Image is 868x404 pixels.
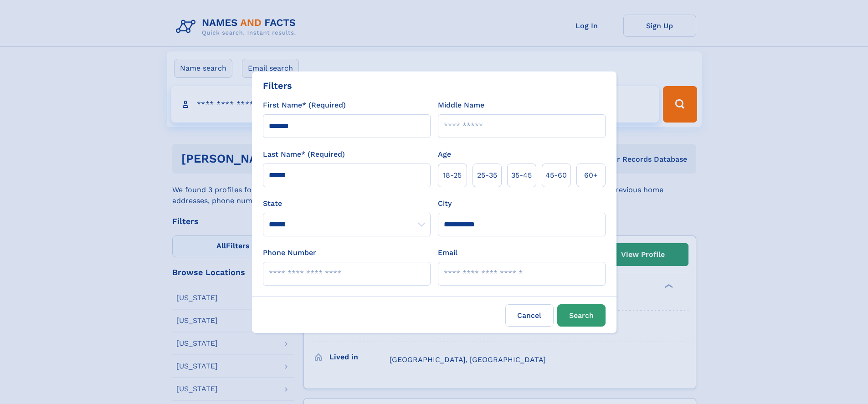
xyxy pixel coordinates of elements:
[263,100,346,111] label: First Name* (Required)
[557,304,606,327] button: Search
[545,170,567,181] span: 45‑60
[263,198,431,209] label: State
[263,149,345,160] label: Last Name* (Required)
[477,170,497,181] span: 25‑35
[438,149,451,160] label: Age
[438,100,484,111] label: Middle Name
[263,79,292,92] div: Filters
[511,170,532,181] span: 35‑45
[443,170,462,181] span: 18‑25
[584,170,598,181] span: 60+
[263,247,316,258] label: Phone Number
[438,198,452,209] label: City
[505,304,554,327] label: Cancel
[438,247,457,258] label: Email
